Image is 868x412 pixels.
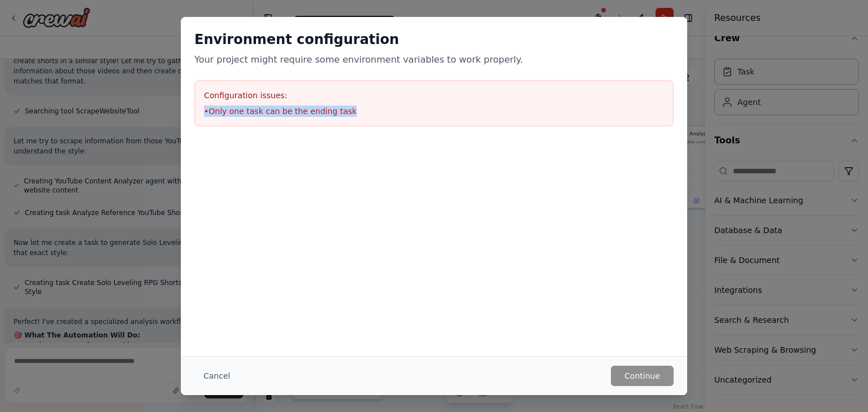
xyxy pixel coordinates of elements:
[194,30,674,49] h2: Environment configuration
[194,366,239,386] button: Cancel
[611,366,674,386] button: Continue
[204,90,664,101] h3: Configuration issues:
[204,106,664,117] li: • Only one task can be the ending task
[194,53,674,67] p: Your project might require some environment variables to work properly.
